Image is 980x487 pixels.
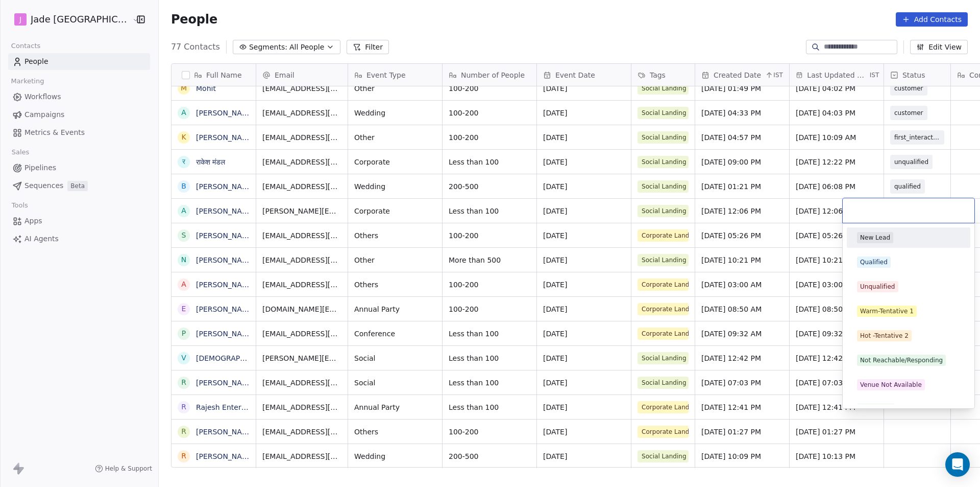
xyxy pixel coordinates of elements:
div: Qualified [860,258,888,267]
div: Hot -Tentative 2 [860,331,909,340]
div: Warm-Tentative 1 [860,307,914,316]
div: New Lead [860,233,890,242]
div: Not Reachable/Responding [860,356,943,365]
div: Venue Not Available [860,380,922,389]
div: Unqualified [860,282,895,291]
